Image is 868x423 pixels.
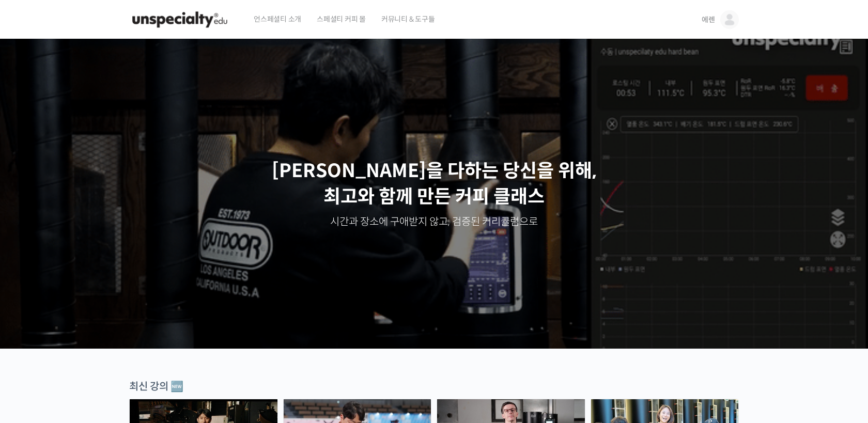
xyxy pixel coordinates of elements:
[702,15,715,24] span: 에렌
[10,158,858,210] p: [PERSON_NAME]을 다하는 당신을 위해, 최고와 함께 만든 커피 클래스
[10,215,858,229] p: 시간과 장소에 구애받지 않고, 검증된 커리큘럼으로
[129,380,739,394] div: 최신 강의 🆕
